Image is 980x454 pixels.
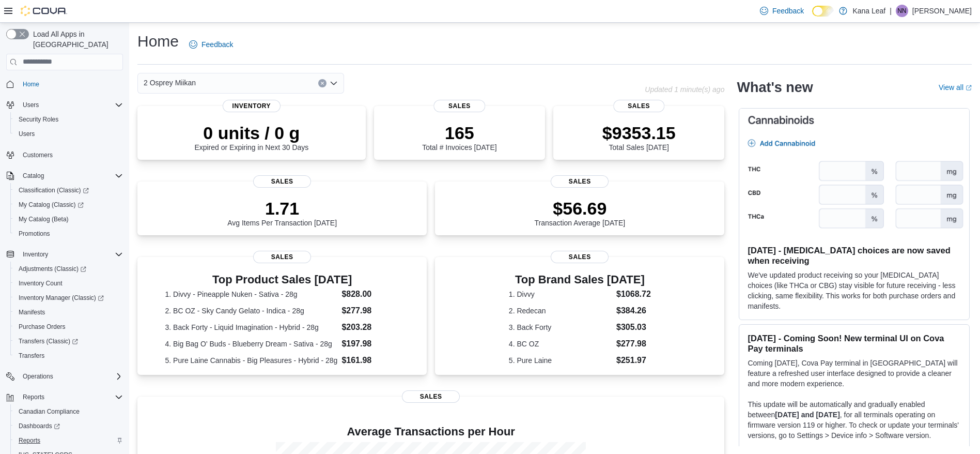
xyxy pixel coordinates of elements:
[19,422,60,430] span: Dashboards
[19,248,123,261] span: Inventory
[19,201,84,209] span: My Catalog (Classic)
[10,262,127,276] a: Adjustments (Classic)
[14,292,108,304] a: Inventory Manager (Classic)
[14,263,90,275] a: Adjustments (Classic)
[896,5,908,17] div: Noreen Nichol
[10,198,127,212] a: My Catalog (Classic)
[10,349,127,363] button: Transfers
[14,292,123,304] span: Inventory Manager (Classic)
[137,31,179,52] h1: Home
[19,352,44,360] span: Transfers
[165,322,338,332] dt: 3. Back Forty - Liquid Imagination - Hybrid - 28g
[2,98,127,112] button: Users
[14,199,88,211] a: My Catalog (Classic)
[772,6,804,16] span: Feedback
[19,265,86,273] span: Adjustments (Classic)
[509,339,612,349] dt: 4. BC OZ
[21,6,67,16] img: Cova
[2,77,127,92] button: Home
[912,5,972,17] p: [PERSON_NAME]
[14,321,123,333] span: Purchase Orders
[10,276,127,291] button: Inventory Count
[509,322,612,332] dt: 3. Back Forty
[144,77,196,89] span: 2 Osprey Miikan
[10,226,127,241] button: Promotions
[14,405,123,418] span: Canadian Compliance
[535,198,626,227] div: Transaction Average [DATE]
[14,213,73,225] a: My Catalog (Beta)
[23,172,44,180] span: Catalog
[613,100,664,112] span: Sales
[14,306,123,319] span: Manifests
[14,420,123,432] span: Dashboards
[23,151,53,159] span: Customers
[748,245,961,266] h3: [DATE] - [MEDICAL_DATA] choices are now saved when receiving
[201,39,233,50] span: Feedback
[10,334,127,349] a: Transfers (Classic)
[14,228,123,240] span: Promotions
[19,99,43,111] button: Users
[10,183,127,198] a: Classification (Classic)
[509,306,612,316] dt: 2. Redecan
[10,112,127,127] button: Security Roles
[14,350,123,362] span: Transfers
[422,123,496,143] p: 165
[19,308,45,316] span: Manifests
[748,358,961,389] p: Coming [DATE], Cova Pay terminal in [GEOGRAPHIC_DATA] will feature a refreshed user interface des...
[23,250,48,259] span: Inventory
[14,405,84,418] a: Canadian Compliance
[14,335,82,347] a: Transfers (Classic)
[14,263,123,275] span: Adjustments (Classic)
[616,288,651,300] dd: $1068.72
[10,127,127,141] button: Users
[966,85,972,91] svg: External link
[19,170,48,182] button: Catalog
[19,78,43,90] a: Home
[19,370,57,383] button: Operations
[422,123,496,152] div: Total # Invoices [DATE]
[14,128,123,140] span: Users
[756,1,808,21] a: Feedback
[748,270,961,311] p: We've updated product receiving so your [MEDICAL_DATA] choices (like THCa or CBG) stay visible fo...
[19,370,123,383] span: Operations
[19,248,52,261] button: Inventory
[19,215,69,223] span: My Catalog (Beta)
[748,399,961,441] p: This update will be automatically and gradually enabled between , for all terminals operating on ...
[939,83,972,92] a: View allExternal link
[19,186,89,194] span: Classification (Classic)
[2,147,127,162] button: Customers
[616,338,651,350] dd: $277.98
[402,390,460,403] span: Sales
[14,113,63,126] a: Security Roles
[19,170,123,182] span: Catalog
[509,274,651,286] h3: Top Brand Sales [DATE]
[146,426,716,438] h4: Average Transactions per Hour
[341,321,399,334] dd: $203.28
[19,279,63,287] span: Inventory Count
[194,123,308,143] p: 0 units / 0 g
[23,101,39,109] span: Users
[14,350,49,362] a: Transfers
[14,335,123,347] span: Transfers (Classic)
[194,123,308,152] div: Expired or Expiring in Next 30 Days
[19,391,49,403] button: Reports
[19,407,80,416] span: Canadian Compliance
[10,305,127,320] button: Manifests
[2,369,127,384] button: Operations
[509,289,612,299] dt: 1. Divvy
[434,100,485,112] span: Sales
[318,79,326,87] button: Clear input
[165,289,338,299] dt: 1. Divvy - Pineapple Nuken - Sativa - 28g
[10,433,127,448] button: Reports
[535,198,626,219] p: $56.69
[10,212,127,226] button: My Catalog (Beta)
[14,277,67,290] a: Inventory Count
[223,100,281,112] span: Inventory
[602,123,676,143] p: $9353.15
[165,355,338,366] dt: 5. Pure Laine Cannabis - Big Pleasures - Hybrid - 28g
[2,169,127,183] button: Catalog
[253,251,311,263] span: Sales
[551,251,609,263] span: Sales
[19,148,123,161] span: Customers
